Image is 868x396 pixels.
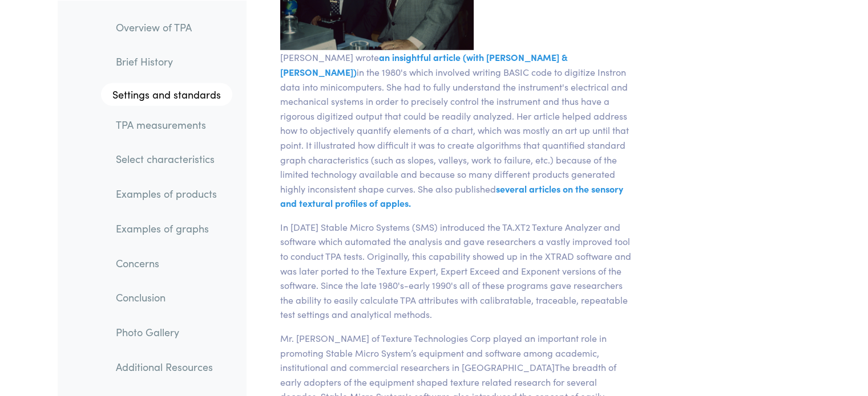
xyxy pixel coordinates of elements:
a: Concerns [107,250,232,276]
a: Settings and standards [101,83,232,105]
p: [PERSON_NAME] wrote in the 1980's which involved writing BASIC code to digitize Instron data into... [273,50,643,211]
a: Select characteristics [107,146,232,172]
span: several articles on the sensory and textural profiles of apples. [280,182,623,210]
a: Examples of products [107,181,232,207]
a: Overview of TPA [107,14,232,40]
a: Conclusion [107,284,232,311]
p: In [DATE] Stable Micro Systems (SMS) introduced the TA.XT2 Texture Analyzer and software which au... [273,220,643,322]
a: Additional Resources [107,353,232,379]
a: Examples of graphs [107,215,232,241]
a: TPA measurements [107,111,232,137]
a: Photo Gallery [107,319,232,345]
a: Brief History [107,48,232,75]
span: an insightful article (with [PERSON_NAME] & [PERSON_NAME]) [280,51,568,78]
